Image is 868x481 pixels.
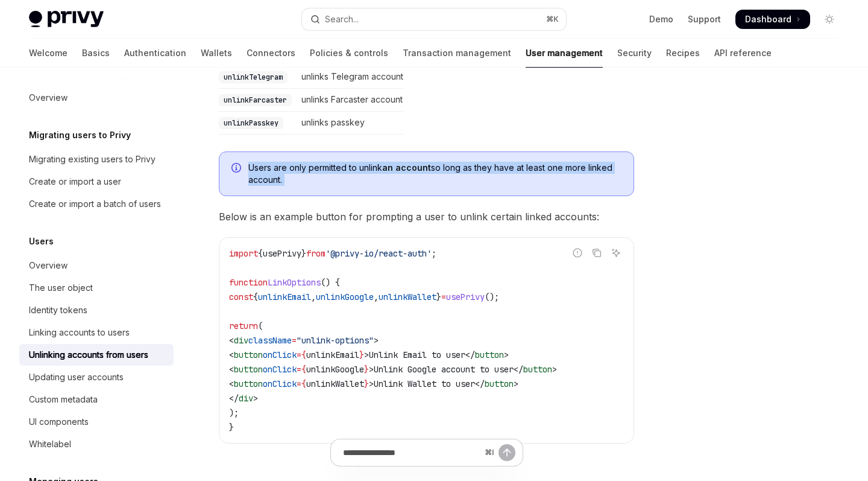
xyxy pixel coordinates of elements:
[29,152,156,167] div: Migrating existing users to Privy
[297,378,301,389] span: =
[258,291,311,302] span: unlinkEmail
[29,348,148,362] div: Unlinking accounts from users
[19,171,174,193] a: Create or import a user
[526,39,603,68] a: User management
[234,378,263,389] span: button
[234,349,263,360] span: button
[485,291,499,302] span: ();
[369,378,374,389] span: >
[29,258,68,273] div: Overview
[29,11,104,28] img: light logo
[714,39,772,68] a: API reference
[29,437,71,451] div: Whitelabel
[306,248,325,259] span: from
[292,335,297,346] span: =
[19,366,174,388] a: Updating user accounts
[374,335,379,346] span: >
[29,415,89,429] div: UI components
[589,245,605,261] button: Copy the contents from the code block
[546,14,559,24] span: ⌘ K
[229,422,234,433] span: }
[523,364,552,375] span: button
[29,174,121,189] div: Create or import a user
[301,349,306,360] span: {
[19,433,174,455] a: Whitelabel
[229,248,258,259] span: import
[263,349,297,360] span: onClick
[343,439,480,466] input: Ask a question...
[306,364,364,375] span: unlinkGoogle
[302,8,565,30] button: Open search
[369,364,374,375] span: >
[311,291,316,302] span: ,
[229,378,234,389] span: <
[608,245,624,261] button: Ask AI
[201,39,232,68] a: Wallets
[465,349,475,360] span: </
[374,378,475,389] span: Unlink Wallet to user
[735,10,810,29] a: Dashboard
[688,13,721,25] a: Support
[441,291,446,302] span: =
[263,364,297,375] span: onClick
[570,245,585,261] button: Report incorrect code
[436,291,441,302] span: }
[316,291,374,302] span: unlinkGoogle
[229,364,234,375] span: <
[29,91,68,105] div: Overview
[820,10,839,29] button: Toggle dark mode
[231,163,244,175] svg: Info
[19,255,174,276] a: Overview
[229,335,234,346] span: <
[239,393,253,404] span: div
[247,39,295,68] a: Connectors
[301,364,306,375] span: {
[29,128,131,142] h5: Migrating users to Privy
[297,112,403,135] td: unlinks passkey
[306,378,364,389] span: unlinkWallet
[19,193,174,215] a: Create or import a batch of users
[745,13,791,25] span: Dashboard
[219,71,288,83] code: unlinkTelegram
[229,277,268,288] span: function
[514,364,523,375] span: </
[446,291,485,302] span: usePrivy
[229,320,258,331] span: return
[219,208,634,225] span: Below is an example button for prompting a user to unlink certain linked accounts:
[258,320,263,331] span: (
[219,94,292,106] code: unlinkFarcaster
[19,87,174,109] a: Overview
[19,148,174,170] a: Migrating existing users to Privy
[19,322,174,343] a: Linking accounts to users
[124,39,186,68] a: Authentication
[382,162,431,173] strong: an account
[374,364,514,375] span: Unlink Google account to user
[297,66,403,89] td: unlinks Telegram account
[364,364,369,375] span: }
[29,234,54,249] h5: Users
[263,378,297,389] span: onClick
[432,248,436,259] span: ;
[369,349,465,360] span: Unlink Email to user
[29,303,87,317] div: Identity tokens
[306,349,359,360] span: unlinkEmail
[379,291,436,302] span: unlinkWallet
[364,378,369,389] span: }
[325,12,359,27] div: Search...
[29,370,124,384] div: Updating user accounts
[475,349,504,360] span: button
[248,162,621,186] span: Users are only permitted to unlink so long as they have at least one more linked account.
[297,349,301,360] span: =
[258,248,263,259] span: {
[498,444,515,461] button: Send message
[297,364,301,375] span: =
[374,291,379,302] span: ,
[234,364,263,375] span: button
[552,364,557,375] span: >
[403,39,511,68] a: Transaction management
[229,407,239,418] span: );
[364,349,369,360] span: >
[514,378,518,389] span: >
[301,378,306,389] span: {
[19,277,174,299] a: The user object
